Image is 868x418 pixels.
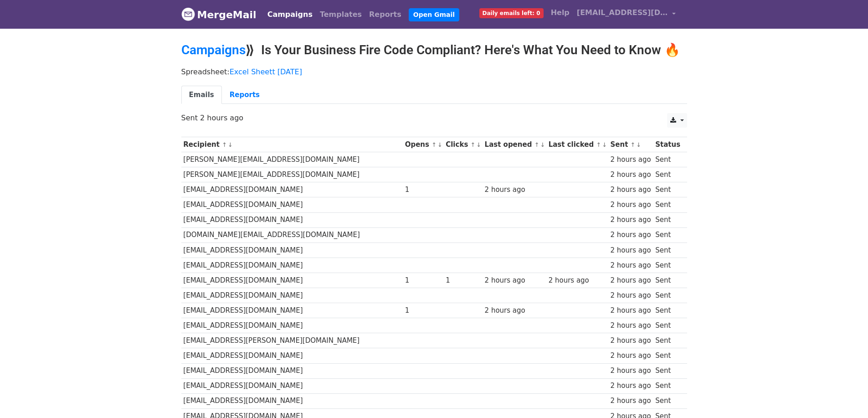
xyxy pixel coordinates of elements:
[181,113,687,123] p: Sent 2 hours ago
[476,4,547,22] a: Daily emails left: 0
[653,363,682,378] td: Sent
[181,348,403,363] td: [EMAIL_ADDRESS][DOMAIN_NAME]
[181,318,403,333] td: [EMAIL_ADDRESS][DOMAIN_NAME]
[610,320,651,331] div: 2 hours ago
[222,86,267,104] a: Reports
[405,185,442,195] div: 1
[471,141,476,148] a: ↑
[485,275,544,286] div: 2 hours ago
[610,275,651,286] div: 2 hours ago
[653,288,682,303] td: Sent
[610,366,651,376] div: 2 hours ago
[610,215,651,225] div: 2 hours ago
[653,227,682,243] td: Sent
[653,258,682,273] td: Sent
[181,393,403,408] td: [EMAIL_ADDRESS][DOMAIN_NAME]
[610,170,651,180] div: 2 hours ago
[181,243,403,258] td: [EMAIL_ADDRESS][DOMAIN_NAME]
[653,197,682,212] td: Sent
[446,275,480,286] div: 1
[228,141,233,148] a: ↓
[181,212,403,227] td: [EMAIL_ADDRESS][DOMAIN_NAME]
[602,141,607,148] a: ↓
[653,212,682,227] td: Sent
[546,137,608,152] th: Last clicked
[181,363,403,378] td: [EMAIL_ADDRESS][DOMAIN_NAME]
[610,290,651,301] div: 2 hours ago
[181,86,222,104] a: Emails
[181,67,687,77] p: Spreadsheet:
[181,42,687,58] h2: ⟫ Is Your Business Fire Code Compliant? Here's What You Need to Know 🔥
[653,137,682,152] th: Status
[610,185,651,195] div: 2 hours ago
[405,305,442,316] div: 1
[181,5,257,24] a: MergeMail
[653,303,682,318] td: Sent
[610,260,651,271] div: 2 hours ago
[181,273,403,288] td: [EMAIL_ADDRESS][DOMAIN_NAME]
[476,141,481,148] a: ↓
[596,141,601,148] a: ↑
[653,243,682,258] td: Sent
[316,5,365,24] a: Templates
[547,4,573,22] a: Help
[534,141,539,148] a: ↑
[653,152,682,167] td: Sent
[181,227,403,243] td: [DOMAIN_NAME][EMAIL_ADDRESS][DOMAIN_NAME]
[610,396,651,406] div: 2 hours ago
[437,141,442,148] a: ↓
[631,141,636,148] a: ↑
[653,348,682,363] td: Sent
[403,137,444,152] th: Opens
[653,167,682,182] td: Sent
[610,351,651,361] div: 2 hours ago
[405,275,442,286] div: 1
[181,333,403,348] td: [EMAIL_ADDRESS][PERSON_NAME][DOMAIN_NAME]
[549,275,606,286] div: 2 hours ago
[181,182,403,197] td: [EMAIL_ADDRESS][DOMAIN_NAME]
[573,4,680,25] a: [EMAIL_ADDRESS][DOMAIN_NAME]
[653,333,682,348] td: Sent
[653,393,682,408] td: Sent
[636,141,641,148] a: ↓
[181,258,403,273] td: [EMAIL_ADDRESS][DOMAIN_NAME]
[610,200,651,210] div: 2 hours ago
[230,67,302,76] a: Excel Sheett [DATE]
[443,137,482,152] th: Clicks
[610,335,651,346] div: 2 hours ago
[181,7,195,21] img: MergeMail logo
[181,303,403,318] td: [EMAIL_ADDRESS][DOMAIN_NAME]
[608,137,653,152] th: Sent
[653,378,682,393] td: Sent
[365,5,405,24] a: Reports
[540,141,545,148] a: ↓
[431,141,437,148] a: ↑
[610,381,651,391] div: 2 hours ago
[653,318,682,333] td: Sent
[181,152,403,167] td: [PERSON_NAME][EMAIL_ADDRESS][DOMAIN_NAME]
[653,273,682,288] td: Sent
[610,305,651,316] div: 2 hours ago
[181,288,403,303] td: [EMAIL_ADDRESS][DOMAIN_NAME]
[479,8,544,18] span: Daily emails left: 0
[222,141,227,148] a: ↑
[610,245,651,256] div: 2 hours ago
[485,185,544,195] div: 2 hours ago
[653,182,682,197] td: Sent
[264,5,316,24] a: Campaigns
[577,7,668,18] span: [EMAIL_ADDRESS][DOMAIN_NAME]
[181,167,403,182] td: [PERSON_NAME][EMAIL_ADDRESS][DOMAIN_NAME]
[610,230,651,240] div: 2 hours ago
[181,137,403,152] th: Recipient
[610,155,651,165] div: 2 hours ago
[485,305,544,316] div: 2 hours ago
[181,197,403,212] td: [EMAIL_ADDRESS][DOMAIN_NAME]
[409,8,459,21] a: Open Gmail
[181,378,403,393] td: [EMAIL_ADDRESS][DOMAIN_NAME]
[181,42,246,57] a: Campaigns
[483,137,546,152] th: Last opened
